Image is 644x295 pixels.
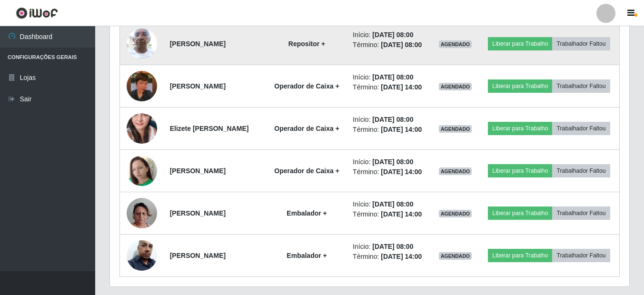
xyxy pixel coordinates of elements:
strong: [PERSON_NAME] [170,167,226,175]
button: Trabalhador Faltou [552,37,610,50]
li: Início: [353,30,426,40]
span: AGENDADO [439,40,472,48]
li: Início: [353,242,426,252]
span: AGENDADO [439,83,472,90]
li: Início: [353,115,426,125]
time: [DATE] 08:00 [372,158,413,166]
button: Liberar para Trabalho [488,206,552,220]
li: Término: [353,252,426,262]
li: Início: [353,157,426,167]
strong: [PERSON_NAME] [170,40,226,48]
button: Liberar para Trabalho [488,79,552,93]
li: Término: [353,209,426,219]
strong: Embalador + [287,252,327,259]
img: CoreUI Logo [16,7,58,19]
button: Trabalhador Faltou [552,249,610,262]
button: Trabalhador Faltou [552,122,610,135]
time: [DATE] 14:00 [381,83,422,91]
li: Término: [353,40,426,50]
img: 1703538078729.jpeg [127,96,157,160]
strong: Operador de Caixa + [274,82,339,90]
button: Liberar para Trabalho [488,249,552,262]
time: [DATE] 08:00 [372,116,413,123]
li: Início: [353,72,426,82]
strong: [PERSON_NAME] [170,252,226,259]
time: [DATE] 08:00 [372,73,413,81]
span: AGENDADO [439,167,472,175]
time: [DATE] 08:00 [372,243,413,250]
button: Trabalhador Faltou [552,206,610,220]
span: AGENDADO [439,252,472,260]
button: Liberar para Trabalho [488,164,552,177]
img: 1743965211684.jpeg [127,23,157,64]
button: Trabalhador Faltou [552,164,610,177]
li: Término: [353,82,426,92]
time: [DATE] 14:00 [381,126,422,133]
strong: Operador de Caixa + [274,125,339,132]
strong: Embalador + [287,209,327,217]
time: [DATE] 14:00 [381,253,422,260]
time: [DATE] 14:00 [381,210,422,218]
strong: Operador de Caixa + [274,167,339,175]
time: [DATE] 08:00 [372,31,413,39]
span: AGENDADO [439,125,472,133]
button: Liberar para Trabalho [488,122,552,135]
time: [DATE] 08:00 [372,200,413,208]
img: 1742736709398.jpeg [127,156,157,186]
img: 1757960010671.jpeg [127,59,157,113]
button: Trabalhador Faltou [552,79,610,93]
img: 1737254952637.jpeg [127,186,157,240]
time: [DATE] 14:00 [381,168,422,176]
img: 1740359747198.jpeg [127,228,157,283]
time: [DATE] 08:00 [381,41,422,49]
span: AGENDADO [439,210,472,217]
button: Liberar para Trabalho [488,37,552,50]
strong: [PERSON_NAME] [170,82,226,90]
strong: Elizete [PERSON_NAME] [170,125,249,132]
strong: [PERSON_NAME] [170,209,226,217]
li: Término: [353,167,426,177]
li: Início: [353,199,426,209]
strong: Repositor + [288,40,325,48]
li: Término: [353,125,426,135]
